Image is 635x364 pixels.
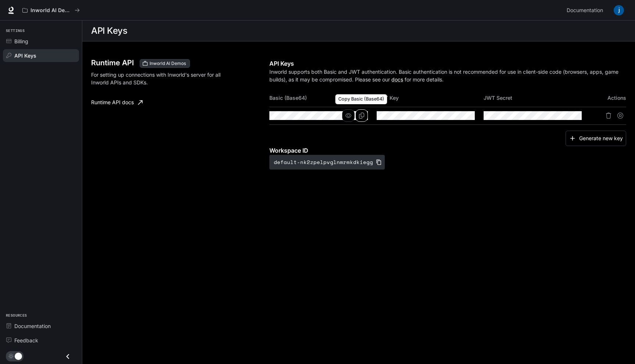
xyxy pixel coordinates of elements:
a: docs [391,76,403,83]
span: Inworld AI Demos [147,60,189,67]
button: Close drawer [60,349,76,364]
button: Generate new key [566,131,626,146]
button: Suspend API key [614,110,626,121]
img: User avatar [614,5,624,15]
button: Copy Basic (Base64) [355,109,368,122]
span: Documentation [14,322,51,330]
button: User avatar [611,3,626,18]
a: Billing [3,35,79,48]
th: JWT Secret [484,89,591,107]
button: Delete API key [603,110,614,121]
th: Actions [591,89,626,107]
h3: Runtime API [91,59,134,66]
span: Billing [14,37,28,45]
button: All workspaces [19,3,83,18]
a: Documentation [564,3,609,18]
span: Feedback [14,336,38,344]
p: API Keys [269,59,626,68]
a: API Keys [3,49,79,62]
p: Inworld supports both Basic and JWT authentication. Basic authentication is not recommended for u... [269,68,626,83]
p: For setting up connections with Inworld's server for all Inworld APIs and SDKs. [91,71,220,86]
span: Dark mode toggle [15,352,22,360]
th: JWT Key [377,89,484,107]
p: Workspace ID [269,146,626,155]
div: Copy Basic (Base64) [336,94,387,104]
h1: API Keys [91,23,127,38]
div: These keys will apply to your current workspace only [140,59,190,68]
button: default-nk2zpelpvglnmrmkdkiegg [269,155,385,170]
a: Documentation [3,320,79,332]
span: Documentation [567,6,603,15]
p: Inworld AI Demos [31,7,72,14]
a: Runtime API docs [88,95,146,110]
span: API Keys [14,52,36,59]
a: Feedback [3,334,79,347]
th: Basic (Base64) [269,89,376,107]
